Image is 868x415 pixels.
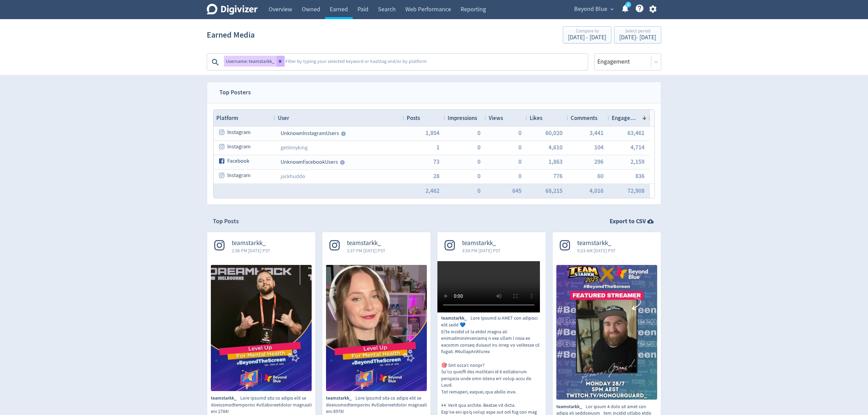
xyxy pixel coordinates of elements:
button: 0 [518,173,521,179]
span: Beyond Blue [574,4,607,15]
button: 63,461 [627,130,645,136]
button: 0 [477,188,480,194]
span: teamstarkk_ [462,239,501,247]
span: Instagram [227,140,250,153]
button: Compare to[DATE] - [DATE] [563,26,611,43]
span: Facebook [227,155,249,168]
svg: facebook [219,158,225,164]
div: [DATE] - [DATE] [568,35,606,41]
button: 2,159 [630,159,645,165]
button: 1,863 [548,159,562,165]
button: 296 [594,159,603,165]
span: User [278,114,289,122]
button: 0 [477,173,480,179]
svg: instagram [219,144,225,150]
span: Comments [571,114,597,122]
span: teamstarkk_ [577,239,616,247]
button: 60 [597,173,603,179]
span: teamstarkk_ [441,315,471,322]
button: 645 [512,188,521,194]
span: 9:23 AM [DATE] PST [577,247,616,254]
button: 0 [518,130,521,136]
svg: instagram [219,172,225,178]
span: 836 [635,173,645,179]
a: 5 [625,2,631,8]
span: Impressions [448,114,477,122]
button: Beyond Blue [572,4,615,15]
button: 3,441 [589,130,603,136]
button: 1,854 [425,130,439,136]
span: Engagement [612,114,639,122]
span: teamstarkk_ [347,239,385,247]
span: Posts [407,114,420,122]
button: 4,610 [548,144,562,150]
span: Username: teamstarkk_ [226,59,274,64]
button: 0 [518,144,521,150]
button: 104 [594,144,603,150]
img: The first 3 days are done and dusted and teamstarkk_ has already raised over $6000 🤯 Time to keep... [556,265,657,400]
img: Team Starkk will be taking part in beyondblueofficial #beyondthescreen campaign for 2025! We are ... [326,265,427,391]
h1: Earned Media [207,24,255,46]
span: Likes [530,114,542,122]
button: 0 [477,159,480,165]
span: 2:36 PM [DATE] PST [232,247,270,254]
button: 0 [518,159,521,165]
button: 776 [553,173,562,179]
h2: Top Posts [213,217,239,226]
span: 2:37 PM [DATE] PST [347,247,385,254]
span: teamstarkk_ [211,395,240,402]
img: Team Starkk will be taking part in beyondblueofficial #beyondthescreen campaign for 2025! We’re b... [211,265,312,391]
button: 2,462 [425,188,439,194]
span: Instagram [227,126,250,139]
span: Top Posters [213,82,257,103]
span: teamstarkk_ [556,403,586,410]
button: 60,020 [545,130,562,136]
span: teamstarkk_ [326,395,355,402]
a: getitmyking [281,144,308,151]
button: 68,215 [545,188,562,194]
button: 72,908 [627,188,645,194]
button: 0 [477,144,480,150]
button: 73 [433,159,439,165]
span: Views [489,114,503,122]
div: Compare to [568,29,606,35]
div: [DATE] - [DATE] [619,35,656,41]
button: 4,016 [589,188,603,194]
button: 4,714 [630,144,645,150]
button: 0 [477,130,480,136]
span: Unknown Facebook Users [281,159,338,165]
button: 28 [433,173,439,179]
span: Unknown Instagram Users [281,130,339,137]
span: expand_more [609,6,615,12]
svg: instagram [219,129,225,135]
span: Platform [216,114,238,122]
strong: Export to CSV [610,217,646,226]
span: Instagram [227,169,250,182]
span: 3:54 PM [DATE] PST [462,247,501,254]
button: 1 [436,144,439,150]
text: 5 [627,2,629,7]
